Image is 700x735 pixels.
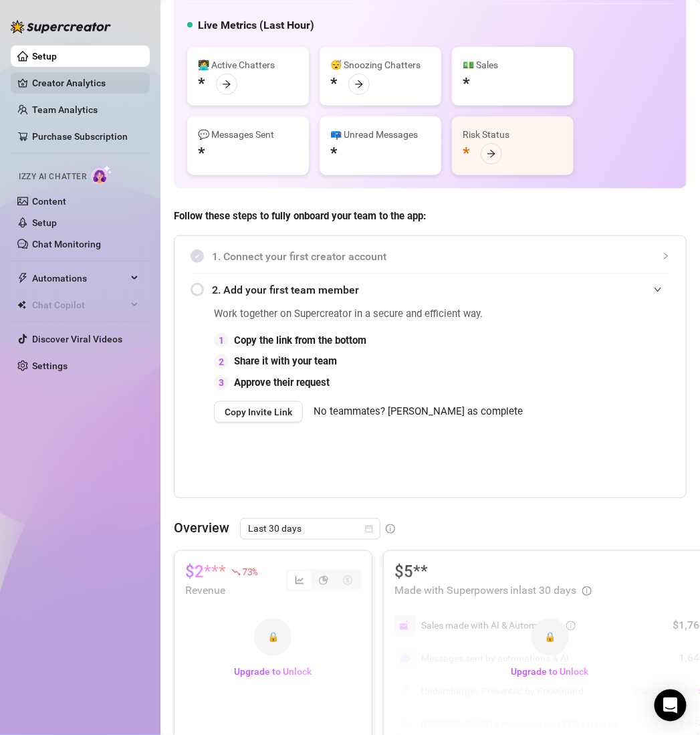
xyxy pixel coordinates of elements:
div: 📪 Unread Messages [330,127,431,142]
div: 2 [214,354,229,369]
button: Upgrade to Unlock [501,661,600,683]
span: thunderbolt [17,273,28,284]
a: Purchase Subscription [32,131,128,142]
a: Setup [32,51,57,62]
div: 2. Add your first team member [191,274,670,306]
span: Izzy AI Chatter [19,171,86,183]
strong: Approve their request [234,377,330,389]
span: Copy Invite Link [225,407,292,417]
a: Creator Analytics [32,72,139,94]
span: 1. Connect your first creator account [212,248,670,265]
div: Open Intercom Messenger [655,690,687,722]
button: Upgrade to Unlock [223,661,322,683]
span: No teammates? [PERSON_NAME] as complete [314,404,523,420]
a: Team Analytics [32,104,98,115]
span: calendar [365,525,373,533]
div: 💬 Messages Sent [198,127,298,142]
span: arrow-right [487,149,496,159]
span: Work together on Supercreator in a secure and efficient way. [214,306,523,322]
a: Discover Viral Videos [32,334,122,344]
a: Setup [32,217,57,228]
button: Copy Invite Link [214,401,303,423]
span: expanded [654,286,662,294]
a: Settings [32,360,68,371]
strong: Share it with your team [234,355,337,367]
a: Chat Monitoring [32,239,101,249]
div: 😴 Snoozing Chatters [330,58,431,72]
div: 👩‍💻 Active Chatters [198,58,298,72]
span: arrow-right [354,80,364,89]
div: 🔒 [254,619,291,656]
span: info-circle [386,524,395,534]
span: Last 30 days [248,519,372,539]
h5: Live Metrics (Last Hour) [198,17,314,33]
div: 🔒 [532,619,569,656]
img: AI Chatter [92,165,112,185]
div: 3 [214,375,229,390]
img: logo-BBDzfeDw.svg [11,20,111,33]
span: Chat Copilot [32,294,127,316]
span: 2. Add your first team member [212,282,670,298]
div: Risk Status [463,127,563,142]
div: 1 [214,333,229,348]
a: Content [32,196,66,207]
span: Automations [32,268,127,289]
div: 💵 Sales [463,58,563,72]
strong: Follow these steps to fully onboard your team to the app: [174,210,426,222]
div: 1. Connect your first creator account [191,240,670,273]
span: arrow-right [222,80,231,89]
strong: Copy the link from the bottom [234,334,366,346]
img: Chat Copilot [17,300,26,310]
span: Upgrade to Unlock [234,667,312,677]
article: Overview [174,518,229,538]
span: Upgrade to Unlock [511,667,589,677]
span: collapsed [662,252,670,260]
